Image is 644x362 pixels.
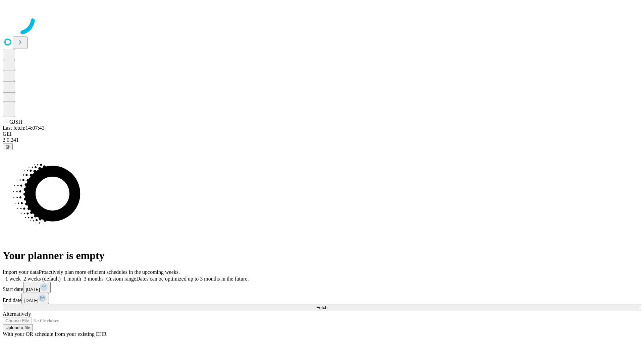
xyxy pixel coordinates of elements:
[316,305,327,310] span: Fetch
[3,324,33,331] button: Upload a file
[3,143,13,150] button: @
[5,276,21,282] span: 1 week
[63,276,81,282] span: 1 month
[3,131,641,137] div: GEI
[9,119,22,125] span: GJSH
[3,282,641,293] div: Start date
[3,293,641,304] div: End date
[39,269,180,275] span: Proactively plan more efficient schedules in the upcoming weeks.
[3,304,641,311] button: Fetch
[23,282,51,293] button: [DATE]
[3,137,641,143] div: 2.0.241
[21,293,49,304] button: [DATE]
[3,249,641,262] h1: Your planner is empty
[5,144,10,149] span: @
[3,331,107,337] span: With your OR schedule from your existing EHR
[106,276,136,282] span: Custom range
[23,276,61,282] span: 2 weeks (default)
[3,269,39,275] span: Import your data
[3,311,31,317] span: Alternatively
[24,298,38,303] span: [DATE]
[136,276,249,282] span: Dates can be optimized up to 3 months in the future.
[3,125,45,131] span: Last fetch: 14:07:43
[84,276,104,282] span: 3 months
[26,287,40,292] span: [DATE]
